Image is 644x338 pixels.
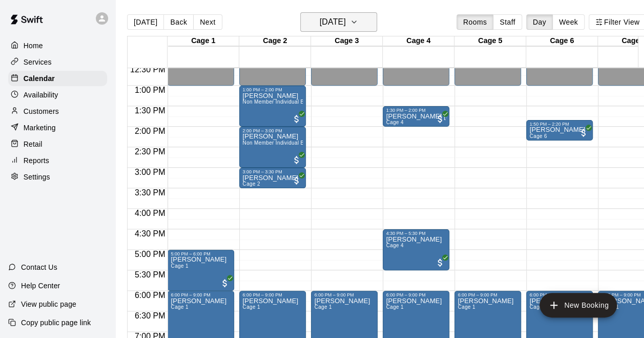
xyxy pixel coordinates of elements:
[454,36,526,46] div: Cage 5
[171,263,188,269] span: Cage 1
[300,12,377,32] button: [DATE]
[132,250,168,259] span: 5:00 PM
[383,106,449,127] div: 1:30 PM – 2:00 PM: Cage 4
[24,57,52,67] p: Services
[8,153,107,168] a: Reports
[386,231,446,236] div: 4:30 PM – 5:30 PM
[386,292,446,297] div: 6:00 PM – 9:00 PM
[8,169,107,185] a: Settings
[526,36,598,46] div: Cage 6
[132,229,168,238] span: 4:30 PM
[552,14,585,30] button: Week
[578,128,589,138] span: All customers have paid
[242,181,260,187] span: Cage 2
[386,304,403,310] span: Cage 1
[539,293,617,317] button: add
[242,99,399,105] span: Non Member Individual Baseball Cage Rental (5 or less players)
[458,304,475,310] span: Cage 1
[21,262,57,272] p: Contact Us
[168,36,239,46] div: Cage 1
[132,270,168,279] span: 5:30 PM
[171,292,231,297] div: 6:00 PM – 9:00 PM
[8,104,107,119] a: Customers
[239,127,306,168] div: 2:00 PM – 3:00 PM: Foster Waters
[8,38,107,53] a: Home
[526,120,593,141] div: 1:50 PM – 2:20 PM: Cage 6
[435,257,445,268] span: All customers have paid
[24,73,55,84] p: Calendar
[168,250,234,291] div: 5:00 PM – 6:00 PM: Cage 1
[383,36,454,46] div: Cage 4
[242,304,260,310] span: Cage 1
[242,140,399,146] span: Non Member Individual Baseball Cage Rental (5 or less players)
[128,65,168,74] span: 12:30 PM
[21,299,76,309] p: View public page
[239,86,306,127] div: 1:00 PM – 2:00 PM: Corey Schmick
[292,175,302,186] span: All customers have paid
[132,86,168,94] span: 1:00 PM
[24,106,59,116] p: Customers
[529,133,547,139] span: Cage 6
[386,243,403,248] span: Cage 4
[435,114,445,124] span: All customers have paid
[132,311,168,320] span: 6:30 PM
[132,168,168,176] span: 3:00 PM
[220,278,230,288] span: All customers have paid
[386,108,446,113] div: 1:30 PM – 2:00 PM
[242,292,303,297] div: 6:00 PM – 9:00 PM
[171,304,188,310] span: Cage 1
[132,147,168,156] span: 2:30 PM
[314,292,375,297] div: 6:00 PM – 9:00 PM
[132,291,168,300] span: 6:00 PM
[529,304,547,310] span: Cage 1
[383,229,449,270] div: 4:30 PM – 5:30 PM: Cage 4
[8,87,107,103] a: Availability
[526,14,553,30] button: Day
[529,292,590,297] div: 6:00 PM – 9:00 PM
[8,120,107,135] a: Marketing
[193,14,222,30] button: Next
[456,14,493,30] button: Rooms
[386,120,403,125] span: Cage 4
[242,87,303,92] div: 1:00 PM – 2:00 PM
[292,114,302,124] span: All customers have paid
[529,122,590,127] div: 1:50 PM – 2:20 PM
[239,168,306,188] div: 3:00 PM – 3:30 PM: Cage 2
[314,304,331,310] span: Cage 1
[242,169,303,174] div: 3:00 PM – 3:30 PM
[493,14,522,30] button: Staff
[24,172,50,182] p: Settings
[21,317,91,328] p: Copy public page link
[24,139,43,149] p: Retail
[239,36,311,46] div: Cage 2
[21,281,60,291] p: Help Center
[127,14,164,30] button: [DATE]
[24,123,56,133] p: Marketing
[292,155,302,165] span: All customers have paid
[8,71,107,86] a: Calendar
[311,36,383,46] div: Cage 3
[132,188,168,197] span: 3:30 PM
[458,292,518,297] div: 6:00 PM – 9:00 PM
[320,15,346,29] h6: [DATE]
[24,90,58,100] p: Availability
[24,155,49,166] p: Reports
[8,54,107,70] a: Services
[132,106,168,115] span: 1:30 PM
[171,251,231,256] div: 5:00 PM – 6:00 PM
[242,128,303,133] div: 2:00 PM – 3:00 PM
[163,14,194,30] button: Back
[8,136,107,152] a: Retail
[132,127,168,135] span: 2:00 PM
[24,41,43,51] p: Home
[132,209,168,217] span: 4:00 PM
